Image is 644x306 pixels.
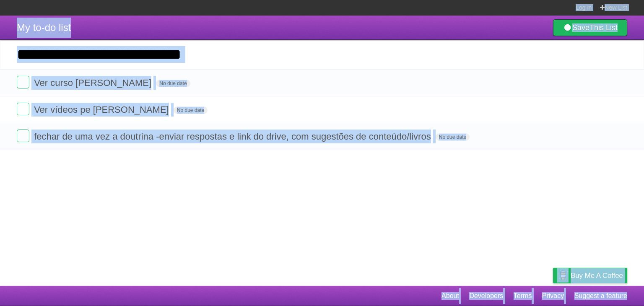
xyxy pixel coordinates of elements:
[34,78,153,88] span: Ver curso [PERSON_NAME]
[469,288,503,304] a: Developers
[17,103,29,115] label: Done
[441,288,459,304] a: About
[17,76,29,88] label: Done
[34,104,171,115] span: Ver vídeos pe [PERSON_NAME]
[571,268,623,283] span: Buy me a coffee
[557,268,569,283] img: Buy me a coffee
[17,22,71,33] span: My to-do list
[174,106,208,114] span: No due date
[589,23,618,32] b: This List
[542,288,564,304] a: Privacy
[156,80,190,87] span: No due date
[553,268,627,283] a: Buy me a coffee
[436,133,470,141] span: No due date
[574,288,627,304] a: Suggest a feature
[514,288,532,304] a: Terms
[553,19,627,36] a: SaveThis List
[34,131,433,142] span: fechar de uma vez a doutrina -enviar respostas e link do drive, com sugestões de conteúdo/livros
[17,130,29,142] label: Done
